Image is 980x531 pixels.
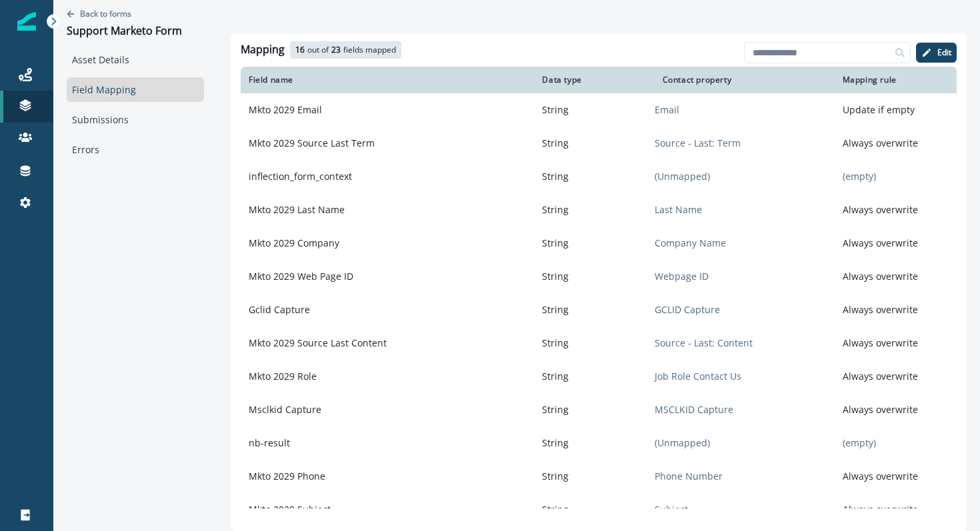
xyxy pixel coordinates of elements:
p: MSCLKID Capture [655,403,835,416]
div: Field name [249,75,526,85]
h2: Mapping [241,43,285,56]
p: Source - Last: Term [655,137,835,150]
p: String [534,98,654,122]
p: Mkto 2029 Email [241,98,534,122]
p: Mkto 2029 Subject [241,498,534,522]
p: Always overwrite [835,298,957,322]
p: Mkto 2029 Last Name [241,198,534,222]
img: Inflection [17,12,36,31]
p: Phone Number [655,470,835,483]
p: Always overwrite [835,464,957,488]
p: Always overwrite [835,364,957,388]
div: Support Marketo Form [67,25,182,39]
p: String [534,364,654,388]
p: 23 [331,44,341,56]
p: String [534,231,654,255]
p: (Unmapped) [655,170,835,183]
p: Mkto 2029 Role [241,364,534,388]
p: Always overwrite [835,231,957,255]
p: Gclid Capture [241,298,534,322]
p: Always overwrite [835,498,957,522]
a: Field Mapping [67,77,204,102]
p: Always overwrite [835,265,957,288]
p: Msclkid Capture [241,398,534,422]
a: Submissions [67,107,204,132]
p: String [534,464,654,488]
p: Last Name [655,203,835,217]
p: inflection_form_context [241,165,534,189]
p: GCLID Capture [655,303,835,316]
div: Data type [542,75,646,85]
p: Webpage ID [655,270,835,283]
button: Edit [916,43,957,63]
p: String [534,298,654,322]
p: Company Name [655,237,835,250]
p: Always overwrite [835,398,957,422]
p: String [534,131,654,155]
p: Mkto 2029 Phone [241,464,534,488]
p: String [534,198,654,222]
button: Go back [67,8,131,19]
p: Job Role Contact Us [655,370,835,383]
div: Mapping rule [843,75,949,85]
p: 16 [295,44,305,56]
p: Mkto 2029 Source Last Term [241,131,534,155]
p: String [534,431,654,455]
p: String [534,331,654,355]
p: Contact property [663,75,732,85]
p: Always overwrite [835,131,957,155]
p: Email [655,103,835,117]
p: String [534,398,654,422]
p: Update if empty [835,98,957,122]
p: Mkto 2029 Source Last Content [241,331,534,355]
p: String [534,165,654,189]
p: (empty) [835,165,957,189]
p: out of [307,44,329,56]
p: Always overwrite [835,198,957,222]
a: Errors [67,137,204,162]
p: Edit [937,48,951,57]
p: Back to forms [80,8,131,19]
a: Asset Details [67,47,204,72]
p: String [534,498,654,522]
p: fields mapped [343,44,396,56]
p: Source - Last: Content [655,336,835,350]
p: Subject [655,503,835,516]
p: nb-result [241,431,534,455]
p: Always overwrite [835,331,957,355]
p: Mkto 2029 Company [241,231,534,255]
p: (Unmapped) [655,436,835,450]
p: (empty) [835,431,957,455]
p: String [534,265,654,288]
p: Mkto 2029 Web Page ID [241,265,534,288]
